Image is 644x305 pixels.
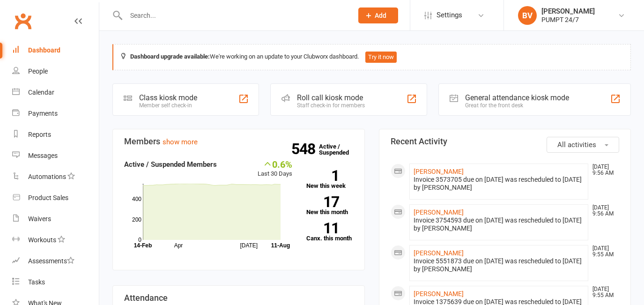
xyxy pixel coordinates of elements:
a: Clubworx [11,9,35,33]
div: Last 30 Days [258,159,292,179]
div: Workouts [28,236,56,244]
a: [PERSON_NAME] [414,208,464,216]
a: Calendar [12,82,99,103]
a: Assessments [12,251,99,272]
strong: 1 [306,169,339,183]
a: 1New this week [306,170,353,189]
a: [PERSON_NAME] [414,168,464,175]
div: Payments [28,110,58,117]
div: Reports [28,131,51,138]
div: Great for the front desk [465,102,569,109]
a: 548Active / Suspended [319,136,360,163]
div: Waivers [28,215,51,223]
a: Waivers [12,208,99,230]
strong: Dashboard upgrade available: [130,53,210,60]
a: Messages [12,145,99,166]
time: [DATE] 9:56 AM [588,164,619,176]
a: People [12,61,99,82]
div: Tasks [28,278,45,286]
div: Member self check-in [139,102,197,109]
span: Settings [437,5,462,26]
div: PUMPT 24/7 [541,15,595,24]
h3: Attendance [124,293,353,303]
strong: Active / Suspended Members [124,160,217,169]
strong: 548 [291,142,319,156]
time: [DATE] 9:55 AM [588,286,619,298]
strong: 17 [306,195,339,209]
a: show more [163,138,198,146]
div: Assessments [28,257,74,265]
button: Try it now [365,52,397,63]
h3: Members [124,137,353,146]
a: Automations [12,166,99,187]
div: BV [518,6,537,25]
a: Workouts [12,230,99,251]
div: Class kiosk mode [139,93,197,102]
strong: 11 [306,221,339,235]
div: 0.6% [258,159,292,169]
div: Invoice 5551873 due on [DATE] was rescheduled to [DATE] by [PERSON_NAME] [414,257,585,273]
time: [DATE] 9:56 AM [588,205,619,217]
div: Dashboard [28,46,60,54]
span: All activities [557,141,596,149]
time: [DATE] 9:55 AM [588,245,619,258]
input: Search... [123,9,346,22]
div: Invoice 3754593 due on [DATE] was rescheduled to [DATE] by [PERSON_NAME] [414,216,585,232]
a: 11Canx. this month [306,223,353,241]
div: We're working on an update to your Clubworx dashboard. [112,44,631,70]
div: Invoice 3573705 due on [DATE] was rescheduled to [DATE] by [PERSON_NAME] [414,176,585,192]
a: Reports [12,124,99,145]
div: Automations [28,173,66,180]
div: Calendar [28,89,54,96]
div: Roll call kiosk mode [297,93,365,102]
div: General attendance kiosk mode [465,93,569,102]
a: Product Sales [12,187,99,208]
a: Dashboard [12,40,99,61]
button: Add [358,7,398,23]
h3: Recent Activity [391,137,620,146]
a: Payments [12,103,99,124]
div: People [28,67,48,75]
span: Add [375,12,386,19]
button: All activities [547,137,619,153]
div: Messages [28,152,58,159]
div: [PERSON_NAME] [541,7,595,15]
div: Product Sales [28,194,68,201]
a: Tasks [12,272,99,293]
div: Staff check-in for members [297,102,365,109]
a: [PERSON_NAME] [414,249,464,257]
a: 17New this month [306,196,353,215]
a: [PERSON_NAME] [414,290,464,298]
